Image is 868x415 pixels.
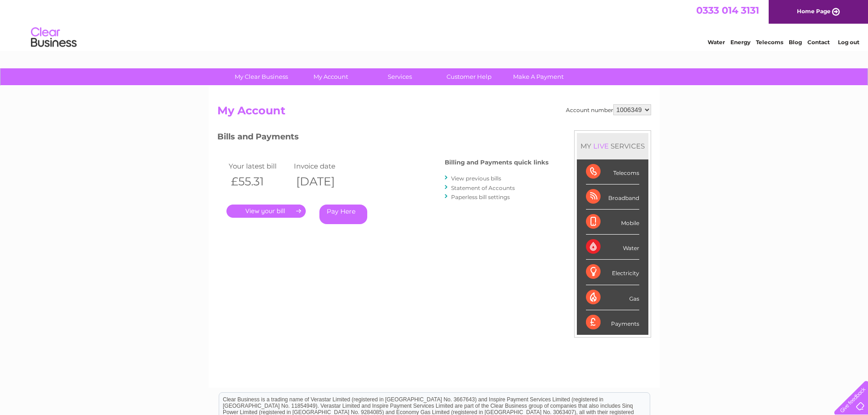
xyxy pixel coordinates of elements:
[319,205,367,224] a: Pay Here
[292,160,357,172] td: Invoice date
[586,210,639,235] div: Mobile
[226,172,292,191] th: £55.31
[219,5,650,44] div: Clear Business is a trading name of Verastar Limited (registered in [GEOGRAPHIC_DATA] No. 3667643...
[708,39,725,46] a: Water
[292,172,357,191] th: [DATE]
[451,175,501,182] a: View previous bills
[566,104,651,115] div: Account number
[838,39,859,46] a: Log out
[591,142,611,150] div: LIVE
[226,205,306,218] a: .
[217,130,549,146] h3: Bills and Payments
[807,39,830,46] a: Contact
[501,68,576,85] a: Make A Payment
[362,68,437,85] a: Services
[696,5,759,16] a: 0333 014 3131
[217,104,651,122] h2: My Account
[730,39,750,46] a: Energy
[586,260,639,285] div: Electricity
[31,24,77,51] img: logo.png
[577,133,648,159] div: MY SERVICES
[586,159,639,184] div: Telecoms
[224,68,299,85] a: My Clear Business
[226,160,292,172] td: Your latest bill
[451,194,510,200] a: Paperless bill settings
[586,235,639,260] div: Water
[451,184,515,191] a: Statement of Accounts
[586,285,639,310] div: Gas
[431,68,507,85] a: Customer Help
[756,39,783,46] a: Telecoms
[445,159,549,166] h4: Billing and Payments quick links
[789,39,802,46] a: Blog
[586,184,639,210] div: Broadband
[586,310,639,335] div: Payments
[293,68,368,85] a: My Account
